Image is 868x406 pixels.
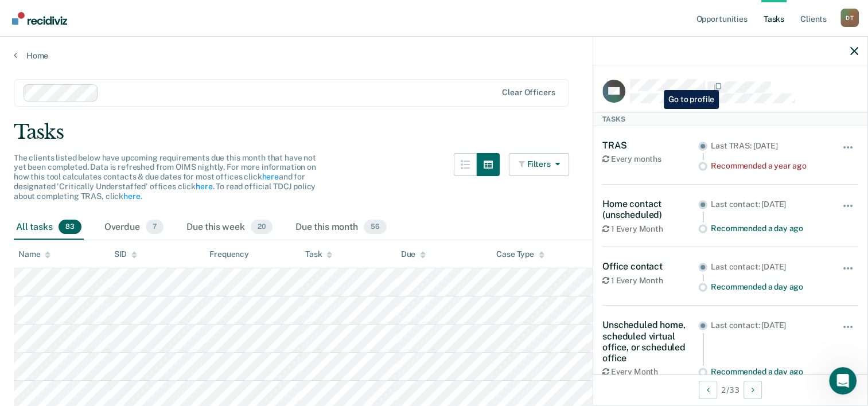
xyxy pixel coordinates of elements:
[14,120,854,144] div: Tasks
[840,9,859,27] div: D T
[59,220,81,235] span: 83
[593,112,867,126] div: Tasks
[14,153,316,201] span: The clients listed below have upcoming requirements due this month that have not yet been complet...
[602,319,698,364] div: Unscheduled home, scheduled virtual office, or scheduled office
[744,381,762,399] button: Next Client
[9,123,188,221] div: You’ll get replies here and in your email:✉️[PERSON_NAME][EMAIL_ADDRESS][PERSON_NAME][DOMAIN_NAME...
[251,220,273,235] span: 20
[592,249,667,259] div: Supervision Level
[711,200,826,209] div: Last contact: [DATE]
[14,215,84,240] div: All tasks
[602,276,698,286] div: 1 Every Month
[14,50,854,61] a: Home
[602,261,698,272] div: Office contact
[146,220,164,235] span: 7
[114,249,138,259] div: SID
[711,224,826,233] div: Recommended a day ago
[18,318,27,327] button: Upload attachment
[102,215,166,240] div: Overdue
[201,5,222,25] div: Close
[593,374,867,405] div: 2 / 33
[50,73,211,107] div: [PERSON_NAME] Blue, [PERSON_NAME] #07803118, has discharged parole on [DATE]
[18,130,179,186] div: You’ll get replies here and in your email: ✉️
[7,5,29,26] button: go back
[711,367,826,377] div: Recommended a day ago
[197,314,215,332] button: Send a message…
[123,192,140,201] a: here
[711,141,826,151] div: Last TRAS: [DATE]
[502,88,555,97] div: Clear officers
[9,123,220,246] div: Operator says…
[711,321,826,330] div: Last contact: [DATE]
[496,249,544,259] div: Case Type
[18,153,174,184] b: [PERSON_NAME][EMAIL_ADDRESS][PERSON_NAME][DOMAIN_NAME][US_STATE]
[56,14,143,26] p: The team can also help
[602,198,698,220] div: Home contact (unscheduled)
[33,6,51,25] img: Profile image for Operator
[602,154,698,164] div: Every months
[699,381,717,399] button: Previous Client
[364,220,387,235] span: 56
[401,249,426,259] div: Due
[10,294,220,314] textarea: Message…
[602,140,698,151] div: TRAS
[18,249,50,259] div: Name
[509,153,570,176] button: Filters
[711,161,826,171] div: Recommended a year ago
[18,223,120,230] div: Operator • AI Agent • 2m ago
[602,367,698,377] div: Every Month
[602,224,698,234] div: 1 Every Month
[711,282,826,292] div: Recommended a day ago
[9,66,220,123] div: Dai-Quy says…
[55,318,64,327] button: Gif picker
[711,262,826,272] div: Last contact: [DATE]
[36,318,45,327] button: Emoji picker
[18,192,179,214] div: Our usual reply time 🕒
[41,66,220,114] div: [PERSON_NAME] Blue, [PERSON_NAME] #07803118, has discharged parole on [DATE]
[196,182,212,191] a: here
[28,203,53,212] b: A day
[12,12,67,25] img: Recidiviz
[184,215,275,240] div: Due this week
[840,9,859,27] button: Profile dropdown button
[56,6,96,14] h1: Operator
[829,367,857,395] iframe: Intercom live chat
[180,5,201,26] button: Home
[209,249,249,259] div: Frequency
[73,318,82,327] button: Start recording
[293,215,389,240] div: Due this month
[305,249,332,259] div: Task
[262,172,278,181] a: here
